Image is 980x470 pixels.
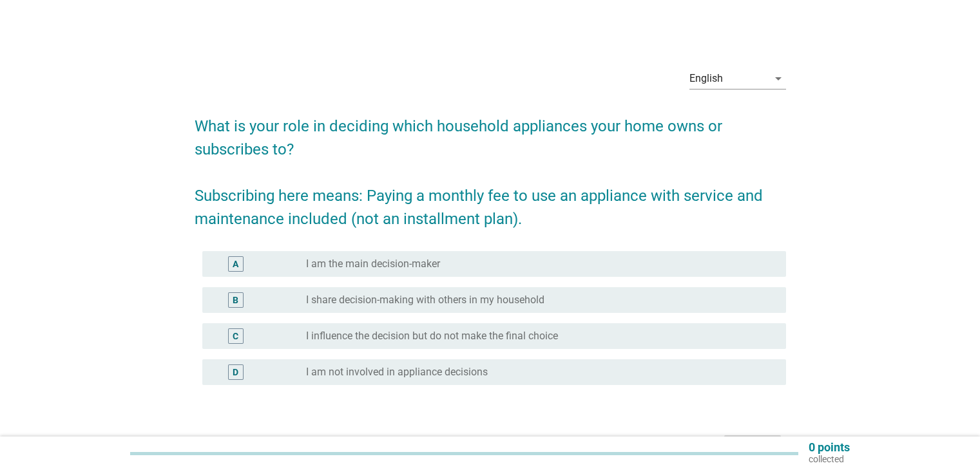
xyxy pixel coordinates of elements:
[771,71,786,86] i: arrow_drop_down
[233,258,238,271] div: A
[233,366,238,379] div: D
[689,73,723,84] div: English
[233,330,238,343] div: C
[306,366,488,379] label: I am not involved in appliance decisions
[809,442,850,453] p: 0 points
[809,453,850,465] p: collected
[306,330,558,343] label: I influence the decision but do not make the final choice
[306,294,544,306] label: I share decision-making with others in my household
[306,258,440,270] label: I am the main decision-maker
[195,102,786,230] h2: What is your role in deciding which household appliances your home owns or subscribes to? Subscri...
[233,294,238,307] div: B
